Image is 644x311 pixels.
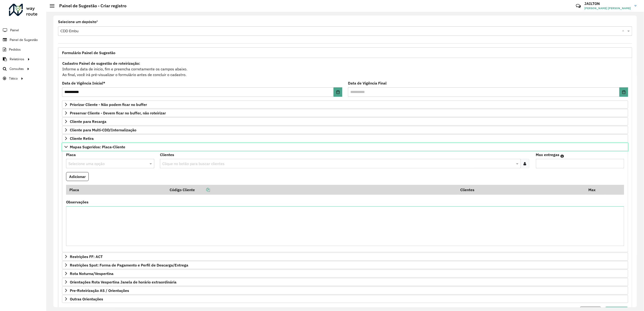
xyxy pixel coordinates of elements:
[70,145,125,149] span: Mapas Sugeridos: Placa-Cliente
[561,154,564,158] em: Máximo de clientes que serão colocados na mesma rota com os clientes informados
[457,185,585,195] th: Clientes
[166,185,457,195] th: Código Cliente
[66,152,76,158] label: Placa
[585,185,604,195] th: Max
[66,172,89,181] button: Adicionar
[9,76,18,81] span: Tático
[62,101,628,109] a: Priorizar Cliente - Não podem ficar no buffer
[10,57,24,62] span: Relatórios
[585,6,631,10] span: [PERSON_NAME] [PERSON_NAME]
[62,117,628,125] a: Cliente para Recarga
[585,1,631,6] h3: JAILTON
[70,255,103,258] span: Restrições FF: ACT
[54,3,126,8] h2: Painel de Sugestão - Criar registro
[62,80,105,86] label: Data de Vigência Inicial
[66,199,88,205] label: Observações
[622,28,626,34] span: Clear all
[62,126,628,134] a: Cliente para Multi-CDD/Internalização
[70,103,147,106] span: Priorizar Cliente - Não podem ficar no buffer
[10,37,38,42] span: Painel de Sugestão
[62,261,628,269] a: Restrições Spot: Forma de Pagamento e Perfil de Descarga/Entrega
[70,280,176,284] span: Orientações Rota Vespertina Janela de horário extraordinária
[62,151,628,252] div: Mapas Sugeridos: Placa-Cliente
[62,51,115,55] span: Formulário Painel de Sugestão
[348,80,387,86] label: Data de Vigência Final
[70,263,188,267] span: Restrições Spot: Forma de Pagamento e Perfil de Descarga/Entrega
[66,185,166,195] th: Placa
[62,143,628,151] a: Mapas Sugeridos: Placa-Cliente
[334,87,342,97] button: Choose Date
[9,66,24,71] span: Consultas
[62,109,628,117] a: Preservar Cliente - Devem ficar no buffer, não roteirizar
[62,287,628,295] a: Pre-Roteirização AS / Orientações
[70,111,166,115] span: Preservar Cliente - Devem ficar no buffer, não roteirizar
[70,289,129,292] span: Pre-Roteirização AS / Orientações
[573,1,583,11] a: Contato Rápido
[619,87,628,97] button: Choose Date
[10,28,19,33] span: Painel
[160,152,174,158] label: Clientes
[62,253,628,261] a: Restrições FF: ACT
[70,128,136,132] span: Cliente para Multi-CDD/Internalização
[62,60,628,78] div: Informe a data de inicio, fim e preencha corretamente os campos abaixo. Ao final, você irá pré-vi...
[195,187,210,192] a: Copiar
[9,47,21,52] span: Pedidos
[70,272,113,275] span: Rota Noturna/Vespertina
[58,19,98,25] label: Selecione um depósito
[62,270,628,278] a: Rota Noturna/Vespertina
[536,152,560,158] label: Max entregas
[62,295,628,303] a: Outras Orientações
[62,61,140,66] strong: Cadastro Painel de sugestão de roteirização:
[62,278,628,286] a: Orientações Rota Vespertina Janela de horário extraordinária
[70,297,103,301] span: Outras Orientações
[70,120,106,123] span: Cliente para Recarga
[62,134,628,142] a: Cliente Retira
[70,137,94,140] span: Cliente Retira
